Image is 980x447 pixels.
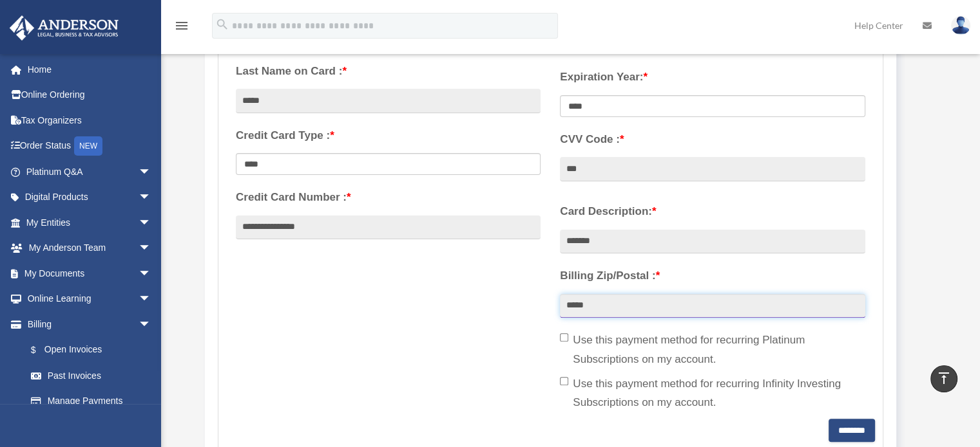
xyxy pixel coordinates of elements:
span: $ [38,342,44,358]
a: Past Invoices [18,363,171,388]
a: My Entitiesarrow_drop_down [9,210,171,235]
a: Online Learningarrow_drop_down [9,286,171,312]
label: Expiration Year: [560,68,865,87]
i: search [215,17,229,32]
span: arrow_drop_down [139,260,164,287]
a: My Anderson Teamarrow_drop_down [9,235,171,261]
a: Order StatusNEW [9,133,171,160]
a: My Documentsarrow_drop_down [9,260,171,286]
img: User Pic [951,16,970,35]
label: Card Description: [560,202,865,221]
label: Use this payment method for recurring Infinity Investing Subscriptions on my account. [560,374,865,413]
i: vertical_align_top [936,370,952,386]
label: Use this payment method for recurring Platinum Subscriptions on my account. [560,331,865,369]
label: Credit Card Type : [236,126,541,145]
a: $Open Invoices [18,337,171,363]
span: arrow_drop_down [139,235,164,262]
span: arrow_drop_down [139,185,164,211]
i: menu [174,18,189,33]
div: NEW [74,136,102,156]
a: Home [9,57,171,82]
a: vertical_align_top [930,365,957,392]
label: Last Name on Card : [236,62,541,81]
a: Manage Payments [18,388,164,414]
span: arrow_drop_down [139,286,164,313]
a: menu [174,23,189,33]
input: Use this payment method for recurring Infinity Investing Subscriptions on my account. [560,377,568,385]
span: arrow_drop_down [139,311,164,338]
a: Billingarrow_drop_down [9,311,171,337]
label: CVV Code : [560,130,865,149]
a: Platinum Q&Aarrow_drop_down [9,159,171,185]
label: Credit Card Number : [236,188,541,207]
a: Tax Organizers [9,107,171,133]
input: Use this payment method for recurring Platinum Subscriptions on my account. [560,333,568,342]
span: arrow_drop_down [139,210,164,236]
span: arrow_drop_down [139,159,164,185]
label: Billing Zip/Postal : [560,266,865,286]
img: Anderson Advisors Platinum Portal [6,15,122,41]
a: Online Ordering [9,82,171,108]
a: Digital Productsarrow_drop_down [9,185,171,210]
